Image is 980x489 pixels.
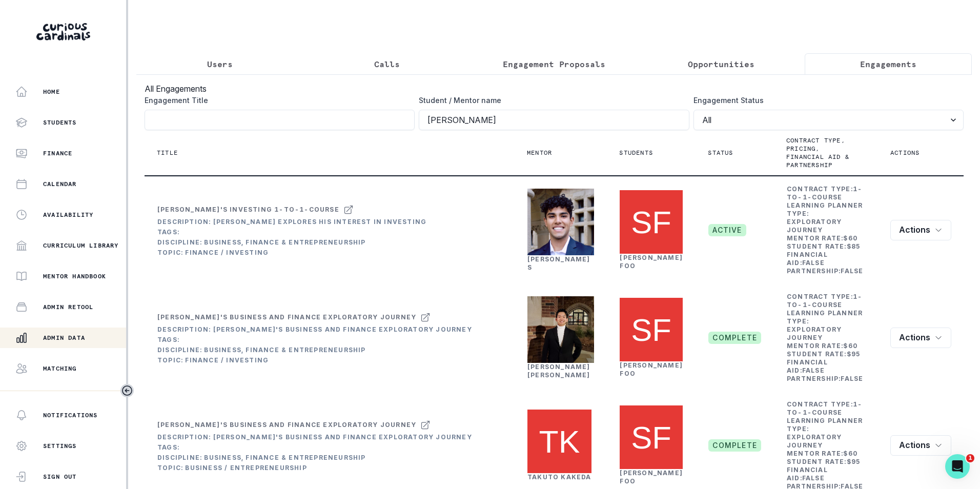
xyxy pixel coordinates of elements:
[787,325,842,341] b: Exploratory Journey
[890,328,951,348] button: row menu
[43,303,93,311] p: Admin Retool
[43,473,77,481] p: Sign Out
[890,220,951,240] button: row menu
[145,95,409,106] label: Engagement Title
[708,332,761,344] span: complete
[802,259,825,267] b: false
[693,95,957,106] label: Engagement Status
[36,23,90,40] img: Curious Cardinals Logo
[157,464,472,472] div: Topic: Business / Entrepreneurship
[708,149,733,157] p: Status
[860,58,916,70] p: Engagements
[157,206,339,214] div: [PERSON_NAME]'s Investing 1-to-1-course
[43,241,119,250] p: Curriculum Library
[708,439,761,452] span: complete
[843,234,857,242] b: $ 60
[157,249,426,257] div: Topic: Finance / Investing
[43,88,60,96] p: Home
[847,458,861,465] b: $ 95
[786,292,866,383] td: Contract Type: Learning Planner Type: Mentor Rate: Student Rate: Financial Aid: Partnership:
[157,433,472,441] div: Description: [PERSON_NAME]'s Business and Finance Exploratory Journey
[945,454,970,479] iframe: Intercom live chat
[841,267,863,275] b: false
[120,384,134,397] button: Toggle sidebar
[374,58,400,70] p: Calls
[787,400,862,416] b: 1-to-1-course
[157,346,472,354] div: Discipline: Business, Finance & Entrepreneurship
[157,228,426,236] div: Tags:
[619,149,653,157] p: Students
[620,361,683,377] a: [PERSON_NAME] Foo
[43,149,72,157] p: Finance
[43,334,85,342] p: Admin Data
[43,364,77,373] p: Matching
[157,421,416,429] div: [PERSON_NAME]'s Business and Finance Exploratory Journey
[157,443,472,452] div: Tags:
[527,473,591,481] a: Takuto Kakeda
[527,255,590,271] a: [PERSON_NAME] S
[503,58,605,70] p: Engagement Proposals
[966,454,974,462] span: 1
[157,238,426,247] div: Discipline: Business, Finance & Entrepreneurship
[786,136,853,169] p: Contract type, pricing, financial aid & partnership
[43,411,98,419] p: Notifications
[802,474,825,482] b: false
[419,95,683,106] label: Student / Mentor name
[787,433,842,449] b: Exploratory Journey
[43,442,77,450] p: Settings
[207,58,233,70] p: Users
[708,224,746,236] span: active
[157,149,178,157] p: Title
[157,218,426,226] div: Description: [PERSON_NAME] explores his interest in investing
[43,118,77,127] p: Students
[157,336,472,344] div: Tags:
[620,469,683,485] a: [PERSON_NAME] Foo
[145,83,964,95] h3: All Engagements
[157,313,416,321] div: [PERSON_NAME]'s Business and Finance Exploratory Journey
[787,293,862,309] b: 1-to-1-course
[890,149,920,157] p: Actions
[787,218,842,234] b: Exploratory Journey
[843,342,857,350] b: $ 60
[688,58,754,70] p: Opportunities
[787,185,862,201] b: 1-to-1-course
[847,350,861,358] b: $ 95
[527,363,590,379] a: [PERSON_NAME] [PERSON_NAME]
[890,435,951,456] button: row menu
[43,272,106,280] p: Mentor Handbook
[847,242,861,250] b: $ 85
[43,211,93,219] p: Availability
[620,254,683,270] a: [PERSON_NAME] Foo
[157,325,472,334] div: Description: [PERSON_NAME]'s Business and Finance Exploratory Journey
[841,375,863,382] b: false
[157,454,472,462] div: Discipline: Business, Finance & Entrepreneurship
[843,450,857,457] b: $ 60
[43,180,77,188] p: Calendar
[786,185,866,276] td: Contract Type: Learning Planner Type: Mentor Rate: Student Rate: Financial Aid: Partnership:
[157,356,472,364] div: Topic: Finance / Investing
[527,149,552,157] p: Mentor
[802,366,825,374] b: false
